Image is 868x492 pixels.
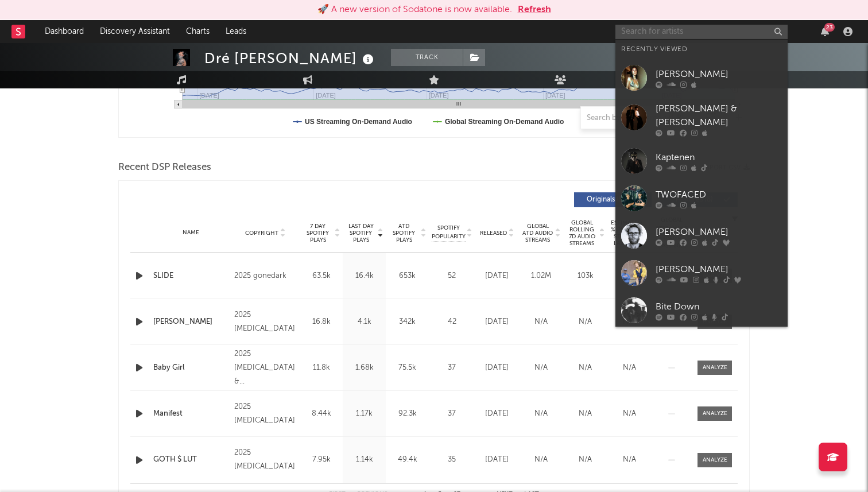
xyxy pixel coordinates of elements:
div: 2025 [MEDICAL_DATA] [234,400,297,428]
div: 342k [389,316,426,328]
a: Kaptenen [615,142,788,180]
div: 4.1k [346,316,383,328]
div: TWOFACED [656,188,782,202]
a: Dashboard [37,20,92,43]
div: Kaptenen [656,150,782,164]
button: Originals(59) [574,192,652,207]
a: Bite Down [615,292,788,329]
div: N/A [522,362,560,374]
a: Manifest [153,408,228,420]
div: 7.95k [303,454,340,466]
div: N/A [610,362,649,374]
span: Copyright [245,230,278,237]
span: Released [480,230,507,237]
a: SLIDE [153,270,228,282]
div: [PERSON_NAME] [656,262,782,276]
div: 37 [432,362,472,374]
div: 37 [432,408,472,420]
div: N/A [610,408,649,420]
a: [PERSON_NAME] & [PERSON_NAME] [615,96,788,142]
div: 49.4k [389,454,426,466]
div: 35 [432,454,472,466]
a: [PERSON_NAME] [615,217,788,254]
div: 11.8k [303,362,340,374]
div: N/A [610,270,649,282]
div: 🚀 A new version of Sodatone is now available. [317,3,512,17]
div: [DATE] [478,316,516,328]
span: Estimated % Playlist Streams Last Day [610,219,642,247]
div: Bite Down [656,300,782,313]
a: TWOFACED [615,180,788,217]
div: N/A [522,316,560,328]
div: [DATE] [478,408,516,420]
div: N/A [566,454,604,466]
div: [DATE] [478,454,516,466]
a: Discovery Assistant [92,20,178,43]
input: Search for artists [615,25,788,39]
span: Recent DSP Releases [118,161,211,175]
div: N/A [566,408,604,420]
div: 16.4k [346,270,383,282]
div: N/A [566,316,604,328]
a: Charts [178,20,218,43]
div: Recently Viewed [621,42,782,56]
div: 63.5k [303,270,340,282]
div: 8.44k [303,408,340,420]
a: GOTH $ LUT [153,454,228,466]
div: N/A [566,362,604,374]
div: 16.8k [303,316,340,328]
div: 52 [432,270,472,282]
span: Global Rolling 7D Audio Streams [566,219,598,247]
div: [DATE] [478,270,516,282]
button: 23 [821,27,829,36]
div: 103k [566,270,604,282]
div: 2025 [MEDICAL_DATA] [234,308,297,336]
div: 1.14k [346,454,383,466]
div: [PERSON_NAME] [656,67,782,81]
div: [PERSON_NAME] [656,225,782,239]
a: [PERSON_NAME] [153,316,228,328]
div: [DATE] [478,362,516,374]
div: 2025 gonedark [234,269,297,283]
div: N/A [610,316,649,328]
span: Last Day Spotify Plays [346,223,376,243]
div: Dré [PERSON_NAME] [204,49,377,68]
div: N/A [522,454,560,466]
a: [PERSON_NAME] [615,254,788,292]
div: 42 [432,316,472,328]
span: ATD Spotify Plays [389,223,419,243]
a: [PERSON_NAME] [615,59,788,96]
div: 1.17k [346,408,383,420]
div: 2025 [MEDICAL_DATA] & [PERSON_NAME] Dream Records [234,347,297,389]
div: 75.5k [389,362,426,374]
div: 92.3k [389,408,426,420]
span: Spotify Popularity [432,224,466,241]
div: 2025 [MEDICAL_DATA] [234,446,297,474]
button: Refresh [518,3,551,17]
span: 7 Day Spotify Plays [303,223,333,243]
span: Originals ( 59 ) [582,196,634,203]
div: [PERSON_NAME] & [PERSON_NAME] [656,102,782,130]
div: 23 [824,23,835,32]
div: 653k [389,270,426,282]
div: 1.02M [522,270,560,282]
div: N/A [522,408,560,420]
div: N/A [610,454,649,466]
button: Track [391,49,463,66]
div: Name [153,228,228,237]
a: Leads [218,20,254,43]
div: 1.68k [346,362,383,374]
input: Search by song name or URL [581,114,702,123]
span: Global ATD Audio Streams [522,223,553,243]
a: Baby Girl [153,362,228,374]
